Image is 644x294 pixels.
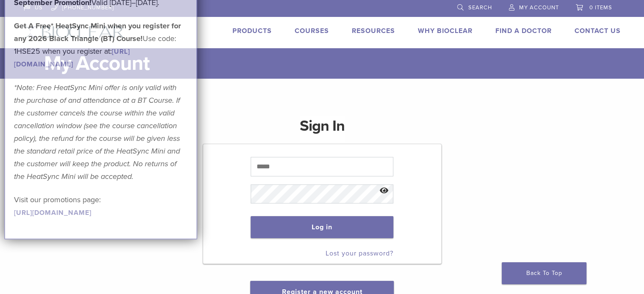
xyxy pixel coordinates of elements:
a: [URL][DOMAIN_NAME] [14,209,91,217]
a: Lost your password? [326,249,393,258]
button: Log in [251,216,393,238]
span: My Account [519,4,559,11]
a: Back To Top [502,262,586,284]
p: Use code: 1HSE25 when you register at: [14,19,188,70]
a: Courses [295,27,329,35]
p: Visit our promotions page: [14,193,188,219]
strong: Get A Free* HeatSync Mini when you register for any 2026 Black Triangle (BT) Course! [14,21,181,43]
em: *Note: Free HeatSync Mini offer is only valid with the purchase of and attendance at a BT Course.... [14,83,180,181]
a: Find A Doctor [495,27,552,35]
h1: My Account [44,48,621,79]
span: 0 items [589,4,612,11]
a: Products [232,27,272,35]
a: Resources [352,27,395,35]
a: Why Bioclear [418,27,473,35]
button: Show password [375,180,393,202]
span: Search [468,4,492,11]
a: Contact Us [575,27,621,35]
h1: Sign In [300,116,345,143]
